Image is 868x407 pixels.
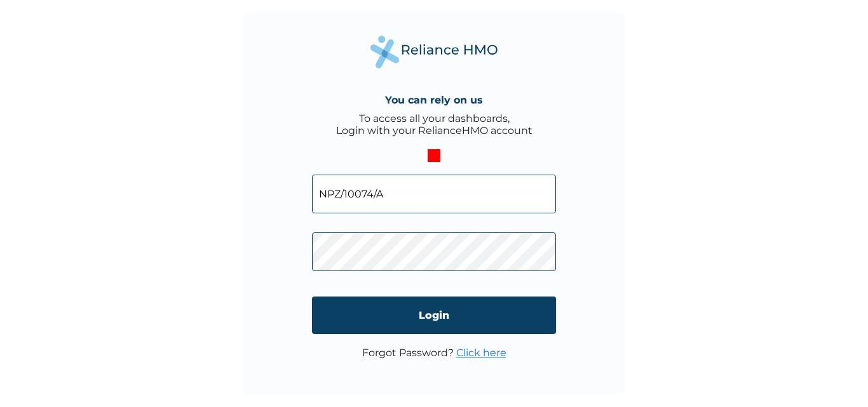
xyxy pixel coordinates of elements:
p: Forgot Password? [362,347,506,359]
img: Reliance Health's Logo [370,36,498,68]
div: To access all your dashboards, Login with your RelianceHMO account [336,112,532,137]
input: Email address or HMO ID [312,175,556,213]
h4: You can rely on us [385,94,483,106]
input: Login [312,297,556,334]
a: Click here [456,347,506,359]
